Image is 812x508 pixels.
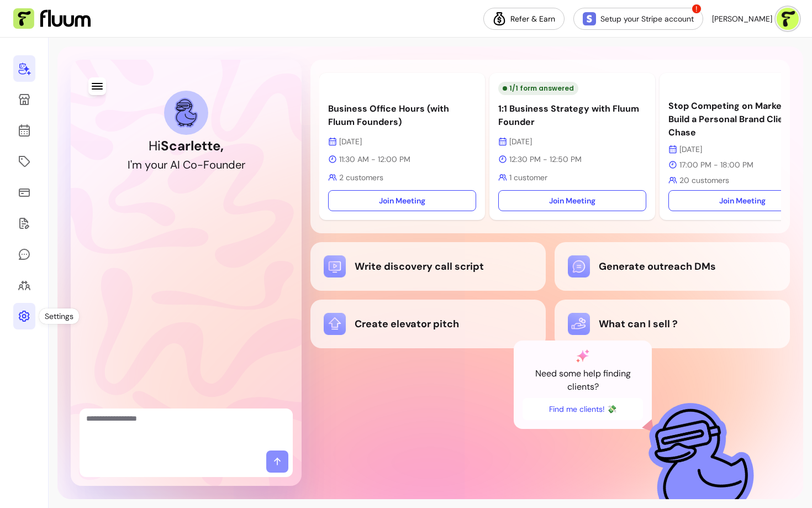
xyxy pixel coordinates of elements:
button: avatar[PERSON_NAME] [712,8,799,30]
a: Storefront [13,86,35,113]
h2: I'm your AI Co-Founder [128,157,245,172]
div: e [235,157,241,172]
b: Scarlette , [161,137,224,154]
p: Business Office Hours (with Fluum Founders) [328,102,476,129]
a: Join Meeting [498,190,646,211]
img: AI Co-Founder avatar [175,98,198,127]
textarea: Ask me anything... [86,413,286,446]
a: Clients [13,272,35,298]
div: Write discovery call script [324,255,532,277]
div: n [222,157,228,172]
div: r [164,157,167,172]
div: y [145,157,151,172]
div: m [132,157,142,172]
div: r [241,157,245,172]
span: [PERSON_NAME] [712,13,772,24]
img: Generate outreach DMs [568,255,590,277]
div: - [197,157,203,172]
a: Setup your Stripe account [573,8,703,30]
a: Offerings [13,148,35,175]
a: Home [13,55,35,82]
button: Find me clients! 💸 [523,398,643,420]
div: F [203,157,209,172]
p: 1 customer [498,172,646,183]
div: Generate outreach DMs [568,255,777,277]
a: Settings [13,303,35,329]
div: What can I sell ? [568,313,777,335]
div: Create elevator pitch [324,313,532,335]
a: Calendar [13,117,35,144]
p: [DATE] [328,136,476,147]
div: o [209,157,216,172]
div: u [157,157,164,172]
div: o [151,157,157,172]
span: ! [691,3,702,14]
img: Create elevator pitch [324,313,346,335]
p: 2 customers [328,172,476,183]
div: A [170,157,177,172]
img: What can I sell ? [568,313,590,335]
img: Stripe Icon [583,12,596,25]
a: Refer & Earn [483,8,565,30]
a: Sales [13,179,35,206]
p: 12:30 PM - 12:50 PM [498,154,646,165]
div: d [228,157,235,172]
p: Need some help finding clients? [523,367,643,394]
img: avatar [777,8,799,30]
p: 1:1 Business Strategy with Fluum Founder [498,102,646,129]
h1: Hi [149,137,224,155]
div: ' [130,157,132,172]
div: I [177,157,180,172]
div: C [183,157,191,172]
div: I [128,157,130,172]
p: [DATE] [498,136,646,147]
div: u [216,157,222,172]
a: Join Meeting [328,190,476,211]
img: Write discovery call script [324,255,346,277]
img: AI Co-Founder gradient star [576,349,589,363]
img: Fluum Logo [13,8,91,29]
a: My Messages [13,241,35,268]
a: Forms [13,210,35,237]
div: 1 / 1 form answered [498,82,578,95]
div: o [191,157,197,172]
div: Settings [39,308,79,324]
p: 11:30 AM - 12:00 PM [328,154,476,165]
